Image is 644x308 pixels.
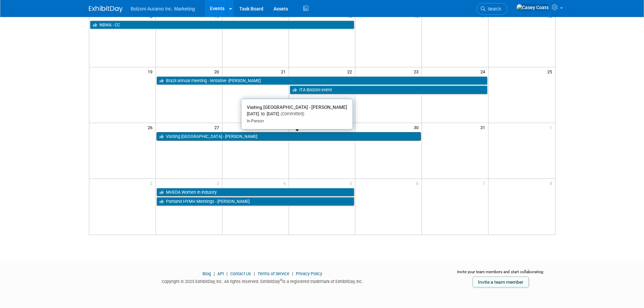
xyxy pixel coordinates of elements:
[279,111,304,116] span: (Committed)
[247,119,264,123] span: In-Person
[247,111,347,117] div: [DATE] to [DATE]
[157,197,355,206] a: Portland HYMH Meetings - [PERSON_NAME]
[349,179,355,187] span: 5
[296,271,322,276] a: Privacy Policy
[131,6,195,11] span: Bolzoni Auramo Inc. Marketing
[413,123,422,132] span: 30
[258,271,289,276] a: Terms of Service
[147,67,156,76] span: 19
[214,67,222,76] span: 20
[415,179,422,187] span: 6
[149,179,156,187] span: 2
[290,271,295,276] span: |
[89,6,123,13] img: ExhibitDay
[89,277,436,285] div: Copyright © 2025 ExhibitDay, Inc. All rights reserved. ExhibitDay is a registered trademark of Ex...
[480,123,488,132] span: 31
[217,271,224,276] a: API
[280,67,289,76] span: 21
[247,104,347,110] span: Visiting [GEOGRAPHIC_DATA] - [PERSON_NAME]
[202,271,211,276] a: Blog
[290,86,488,94] a: ITA Bolzoni event
[225,271,229,276] span: |
[485,6,501,11] span: Search
[516,4,549,11] img: Casey Coats
[212,271,216,276] span: |
[252,271,257,276] span: |
[549,123,555,132] span: 1
[480,67,488,76] span: 24
[157,188,355,197] a: MHEDA Women In Industry
[283,179,289,187] span: 4
[280,278,282,282] sup: ®
[230,271,251,276] a: Contact Us
[413,67,422,76] span: 23
[157,132,421,141] a: Visiting [GEOGRAPHIC_DATA] - [PERSON_NAME]
[214,123,222,132] span: 27
[90,21,355,29] a: NBWA - CC
[446,269,555,279] div: Invite your team members and start collaborating:
[157,76,487,85] a: Brazil annual meeting - tentative -[PERSON_NAME]
[549,179,555,187] span: 8
[347,67,355,76] span: 22
[547,67,555,76] span: 25
[473,277,529,287] a: Invite a team member
[482,179,488,187] span: 7
[216,179,222,187] span: 3
[476,3,507,15] a: Search
[147,123,156,132] span: 26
